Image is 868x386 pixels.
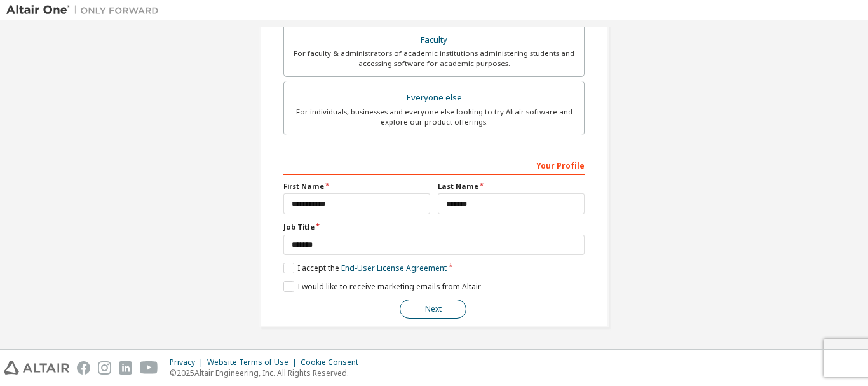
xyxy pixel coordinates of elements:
label: Last Name [438,181,585,191]
img: instagram.svg [98,361,111,375]
div: Faculty [292,31,576,49]
img: altair_logo.svg [4,361,69,375]
p: © 2025 Altair Engineering, Inc. All Rights Reserved. [170,368,366,378]
div: For individuals, businesses and everyone else looking to try Altair software and explore our prod... [292,107,576,127]
label: Job Title [283,222,585,232]
label: I accept the [283,263,447,273]
img: Altair One [6,4,165,17]
img: facebook.svg [77,361,90,375]
div: Website Terms of Use [207,357,301,368]
label: First Name [283,181,430,191]
div: For faculty & administrators of academic institutions administering students and accessing softwa... [292,48,576,69]
img: youtube.svg [140,361,158,375]
label: I would like to receive marketing emails from Altair [283,281,481,292]
div: Everyone else [292,89,576,107]
div: Cookie Consent [301,357,366,368]
div: Privacy [170,357,207,368]
a: End-User License Agreement [341,263,447,273]
img: linkedin.svg [119,361,132,375]
div: Your Profile [283,155,585,175]
button: Next [400,300,466,319]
